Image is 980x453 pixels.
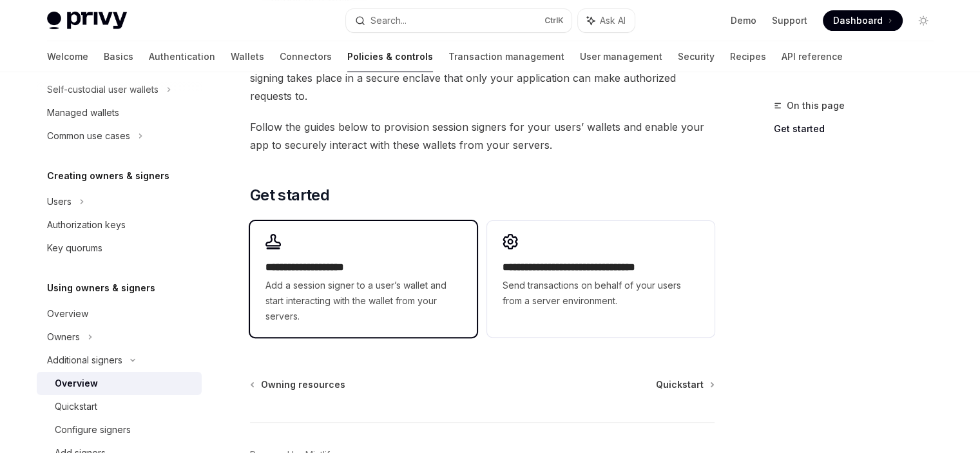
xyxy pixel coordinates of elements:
a: Overview [37,372,202,395]
a: Recipes [730,41,766,72]
div: Common use cases [47,128,130,144]
a: Policies & controls [347,41,433,72]
a: Get started [774,119,944,139]
button: Toggle dark mode [913,10,934,31]
a: Quickstart [37,395,202,418]
span: Ask AI [600,14,626,27]
a: Configure signers [37,418,202,441]
h5: Using owners & signers [47,280,155,296]
a: Overview [37,302,202,325]
div: Configure signers [55,422,131,438]
div: Quickstart [55,399,97,414]
span: Add a session signer to a user’s wallet and start interacting with the wallet from your servers. [265,278,461,324]
a: Quickstart [656,378,713,391]
a: Authentication [149,41,215,72]
span: On this page [787,98,845,113]
span: Quickstart [656,378,704,391]
div: Overview [47,306,88,322]
a: Wallets [231,41,264,72]
a: **** **** **** *****Add a session signer to a user’s wallet and start interacting with the wallet... [250,221,477,337]
a: API reference [782,41,843,72]
a: Transaction management [448,41,564,72]
a: Key quorums [37,236,202,260]
div: Users [47,194,72,209]
a: Demo [731,14,756,27]
div: Managed wallets [47,105,119,120]
a: Basics [104,41,133,72]
div: Owners [47,329,80,345]
div: Overview [55,376,98,391]
button: Search...CtrlK [346,9,572,32]
span: Send transactions on behalf of your users from a server environment. [503,278,698,309]
a: Managed wallets [37,101,202,124]
div: Authorization keys [47,217,126,233]
a: Security [678,41,715,72]
span: Ctrl K [544,15,564,26]
a: Owning resources [251,378,345,391]
div: Search... [370,13,407,28]
span: Follow the guides below to provision session signers for your users’ wallets and enable your app ... [250,118,715,154]
span: Owning resources [261,378,345,391]
a: Welcome [47,41,88,72]
div: Key quorums [47,240,102,256]
button: Ask AI [578,9,635,32]
a: Support [772,14,807,27]
div: Additional signers [47,352,122,368]
span: Get started [250,185,329,206]
span: Dashboard [833,14,883,27]
a: Connectors [280,41,332,72]
span: Privy’s architecture guarantees that a will never see the wallet’s private key. All signing takes... [250,51,715,105]
a: User management [580,41,662,72]
a: Dashboard [823,10,903,31]
h5: Creating owners & signers [47,168,169,184]
img: light logo [47,12,127,30]
a: Authorization keys [37,213,202,236]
